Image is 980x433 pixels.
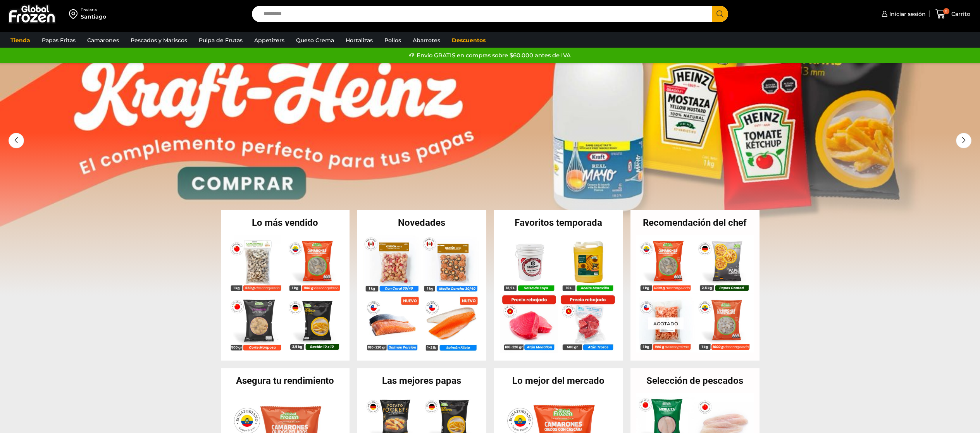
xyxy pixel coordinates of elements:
[712,6,728,22] button: Search button
[956,133,971,148] div: Next slide
[880,6,926,22] a: Iniciar sesión
[292,33,338,48] a: Queso Crema
[127,33,191,48] a: Pescados y Mariscos
[630,218,760,227] h2: Recomendación del chef
[195,33,246,48] a: Pulpa de Frutas
[221,376,350,385] h2: Asegura tu rendimiento
[448,33,489,48] a: Descuentos
[69,7,81,21] img: address-field-icon.svg
[81,7,106,13] div: Enviar a
[342,33,377,48] a: Hortalizas
[943,8,949,14] span: 0
[9,133,24,148] div: Previous slide
[648,318,684,330] p: Agotado
[357,376,486,385] h2: Las mejores papas
[381,33,405,48] a: Pollos
[83,33,123,48] a: Camarones
[357,218,486,227] h2: Novedades
[949,10,970,18] span: Carrito
[250,33,288,48] a: Appetizers
[38,33,79,48] a: Papas Fritas
[221,218,350,227] h2: Lo más vendido
[494,376,623,385] h2: Lo mejor del mercado
[630,376,760,385] h2: Selección de pescados
[81,13,106,21] div: Santiago
[409,33,444,48] a: Abarrotes
[7,33,34,48] a: Tienda
[494,218,623,227] h2: Favoritos temporada
[933,5,972,23] a: 0 Carrito
[887,10,926,18] span: Iniciar sesión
